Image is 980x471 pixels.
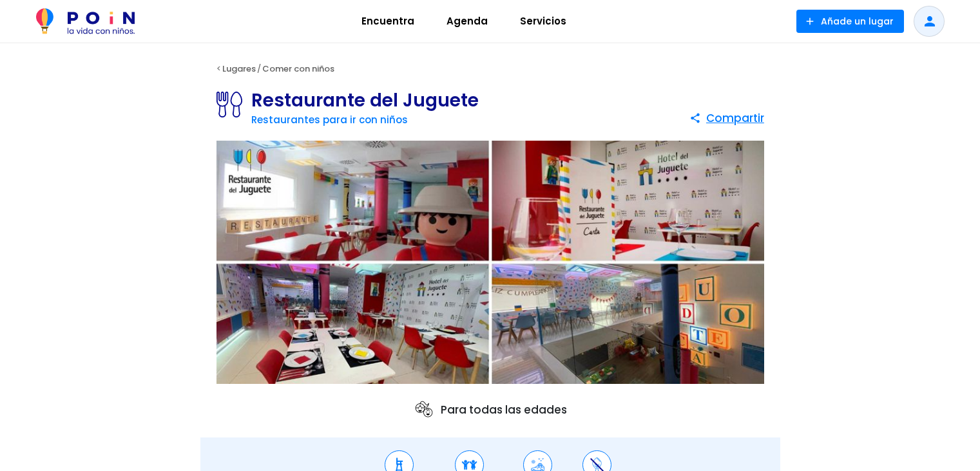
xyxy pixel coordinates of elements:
a: Encuentra [345,6,430,37]
span: Agenda [441,11,494,32]
img: Restaurante del Juguete [216,141,764,385]
button: Compartir [689,106,764,130]
a: Servicios [504,6,582,37]
a: Agenda [430,6,504,37]
img: ages icon [414,399,434,420]
div: < / [200,59,780,79]
span: Encuentra [356,11,420,32]
p: Para todas las edades [414,399,567,420]
a: Restaurantes para ir con niños [251,113,408,126]
img: Restaurantes para ir con niños [216,92,251,117]
span: Servicios [514,11,572,32]
h1: Restaurante del Juguete [251,92,479,110]
button: Añade un lugar [796,10,904,33]
a: Lugares [222,63,256,75]
a: Comer con niños [262,63,334,75]
img: POiN [36,8,135,34]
